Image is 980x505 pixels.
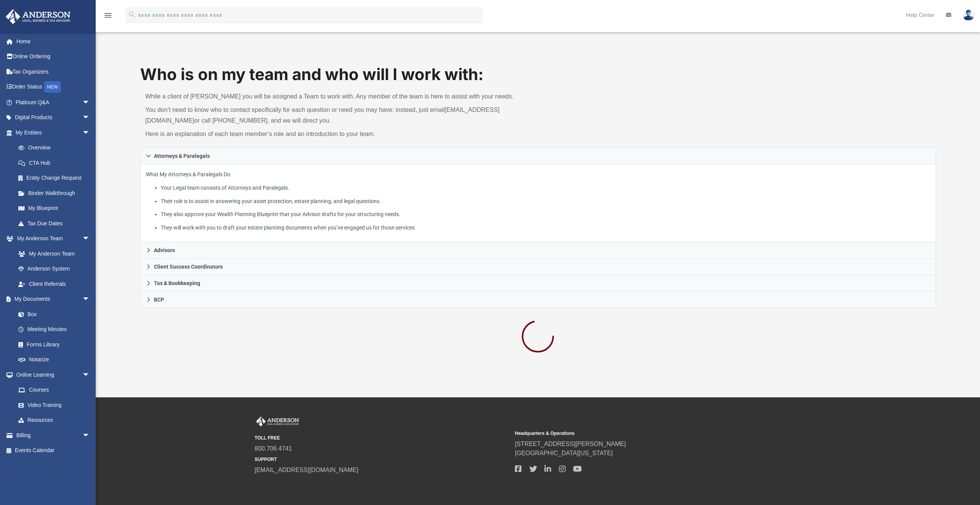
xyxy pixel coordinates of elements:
[82,292,98,307] span: arrow_drop_down
[255,445,292,452] a: 800.706.4741
[161,210,930,219] li: They also approve your Wealth Planning Blueprint that your Advisor drafts for your structuring ne...
[154,264,223,269] span: Client Success Coordinators
[146,170,930,232] p: What My Attorneys & Paralegals Do:
[140,275,936,292] a: Tax & Bookkeeping
[5,110,101,125] a: Digital Productsarrow_drop_down
[11,307,94,322] a: Box
[82,428,98,443] span: arrow_drop_down
[82,367,98,383] span: arrow_drop_down
[255,467,358,473] a: [EMAIL_ADDRESS][DOMAIN_NAME]
[161,223,930,233] li: They will work with you to draft your estate planning documents when you’ve engaged us for those ...
[82,110,98,126] span: arrow_drop_down
[11,201,98,216] a: My Blueprint
[82,125,98,141] span: arrow_drop_down
[82,95,98,110] span: arrow_drop_down
[103,15,113,20] a: menu
[140,242,936,259] a: Advisors
[154,248,175,253] span: Advisors
[11,185,101,201] a: Binder Walkthrough
[5,231,98,246] a: My Anderson Teamarrow_drop_down
[161,197,930,206] li: Their role is to assist in answering your asset protection, estate planning, and legal questions.
[5,95,101,110] a: Platinum Q&Aarrow_drop_down
[11,322,98,337] a: Meeting Minutes
[145,107,500,124] a: [EMAIL_ADDRESS][DOMAIN_NAME]
[82,231,98,247] span: arrow_drop_down
[5,79,101,95] a: Order StatusNEW
[255,416,301,426] img: Anderson Advisors Platinum Portal
[145,91,533,102] p: While a client of [PERSON_NAME] you will be assigned a Team to work with. Any member of the team ...
[140,63,936,86] h1: Who is on my team and who will I work with:
[145,129,533,139] p: Here is an explanation of each team member’s role and an introduction to your team.
[140,259,936,275] a: Client Success Coordinators
[145,105,533,126] p: You don’t need to know who to contact specifically for each question or need you may have; instea...
[5,292,98,307] a: My Documentsarrow_drop_down
[11,171,101,186] a: Entity Change Request
[140,164,936,242] div: Attorneys & Paralegals
[11,276,98,292] a: Client Referrals
[154,280,200,286] span: Tax & Bookkeeping
[3,9,73,24] img: Anderson Advisors Platinum Portal
[5,443,101,458] a: Events Calendar
[11,413,98,428] a: Resources
[44,81,61,93] div: NEW
[11,155,101,171] a: CTA Hub
[515,430,770,437] small: Headquarters & Operations
[5,49,101,64] a: Online Ordering
[11,216,101,231] a: Tax Due Dates
[963,10,974,21] img: User Pic
[154,297,164,302] span: BCP
[154,153,210,159] span: Attorneys & Paralegals
[11,397,94,413] a: Video Training
[11,246,94,261] a: My Anderson Team
[255,434,510,441] small: TOLL FREE
[515,450,613,456] a: [GEOGRAPHIC_DATA][US_STATE]
[5,367,98,382] a: Online Learningarrow_drop_down
[11,261,98,277] a: Anderson System
[140,148,936,164] a: Attorneys & Paralegals
[161,183,930,193] li: Your Legal team consists of Attorneys and Paralegals.
[128,10,136,19] i: search
[5,64,101,79] a: Tax Organizers
[11,140,101,156] a: Overview
[103,11,113,20] i: menu
[140,292,936,308] a: BCP
[5,428,101,443] a: Billingarrow_drop_down
[11,337,94,352] a: Forms Library
[255,456,510,463] small: SUPPORT
[5,34,101,49] a: Home
[515,441,626,447] a: [STREET_ADDRESS][PERSON_NAME]
[11,352,98,367] a: Notarize
[5,125,101,140] a: My Entitiesarrow_drop_down
[11,382,98,398] a: Courses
